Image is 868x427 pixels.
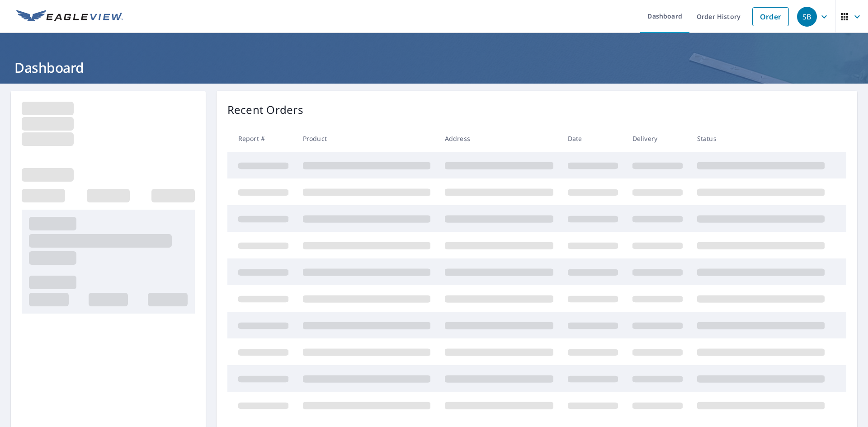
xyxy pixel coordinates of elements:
th: Date [561,125,625,152]
th: Report # [227,125,296,152]
img: EV Logo [16,10,123,23]
th: Address [438,125,561,152]
th: Delivery [625,125,690,152]
a: Order [752,7,789,26]
h1: Dashboard [11,58,857,77]
p: Recent Orders [227,102,303,118]
th: Status [690,125,832,152]
div: SB [797,7,817,27]
th: Product [296,125,438,152]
